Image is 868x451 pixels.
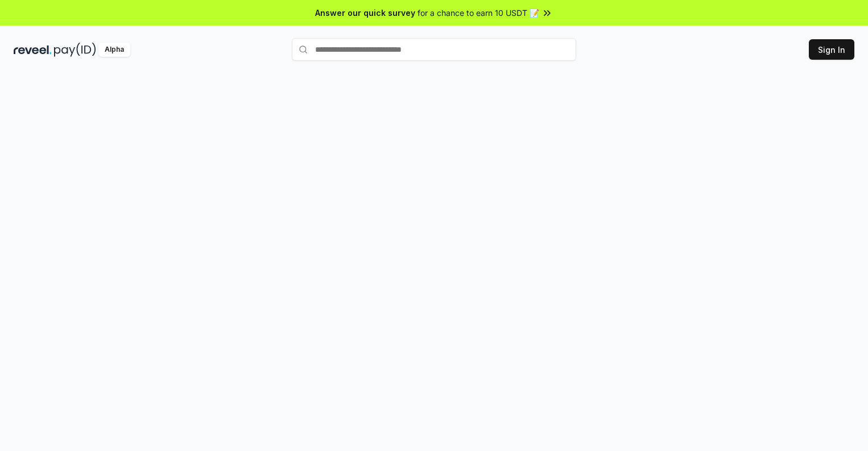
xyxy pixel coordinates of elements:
[14,43,52,57] img: reveel_dark
[315,7,415,19] span: Answer our quick survey
[418,7,539,19] span: for a chance to earn 10 USDT 📝
[98,43,130,57] div: Alpha
[54,43,96,57] img: pay_id
[809,39,854,60] button: Sign In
